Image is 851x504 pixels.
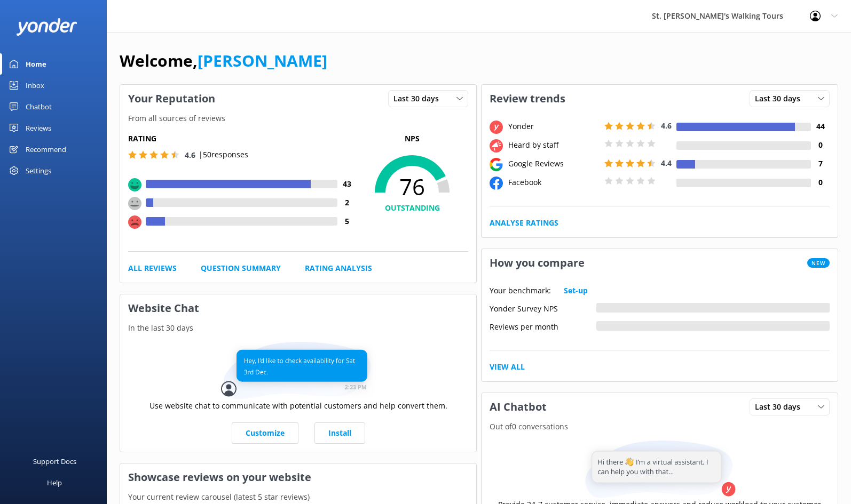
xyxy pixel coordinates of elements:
h1: Welcome, [120,48,327,74]
p: NPS [356,133,468,145]
h4: 5 [337,215,356,227]
div: Support Docs [33,451,76,472]
div: Help [47,472,62,493]
span: 4.6 [661,121,672,131]
a: Rating Analysis [305,262,372,274]
div: Yonder Survey NPS [490,303,596,313]
h3: AI Chatbot [482,393,555,421]
img: yonder-white-logo.png [16,18,77,36]
h4: 0 [811,139,830,151]
div: Heard by staff [506,139,602,151]
div: Home [26,53,46,75]
div: Inbox [26,75,44,96]
h3: Showcase reviews on your website [120,463,476,491]
div: Reviews per month [490,321,596,331]
p: From all sources of reviews [120,113,476,124]
div: Yonder [506,121,602,132]
h3: Review trends [482,85,573,113]
h5: Rating [128,133,356,145]
a: Set-up [564,285,588,297]
div: Chatbot [26,96,52,117]
h3: Website Chat [120,294,476,322]
h4: 7 [811,158,830,170]
span: New [807,258,830,268]
p: Out of 0 conversations [482,421,838,433]
img: assistant... [582,441,737,499]
div: Settings [26,160,51,181]
a: Analyse Ratings [490,217,558,229]
span: Last 30 days [755,93,807,105]
p: Use website chat to communicate with potential customers and help convert them. [149,400,447,412]
div: Reviews [26,117,51,139]
h4: 43 [337,178,356,190]
a: View All [490,361,525,373]
p: | 50 responses [199,149,248,161]
div: Facebook [506,177,602,188]
h3: Your Reputation [120,85,223,113]
span: 76 [356,173,468,200]
div: Recommend [26,139,66,160]
a: All Reviews [128,262,177,274]
img: conversation... [221,342,376,400]
a: Customize [232,422,298,444]
h4: 44 [811,121,830,132]
div: Google Reviews [506,158,602,170]
span: Last 30 days [393,93,445,105]
h4: 0 [811,177,830,188]
p: In the last 30 days [120,322,476,334]
p: Your benchmark: [490,285,551,297]
a: [PERSON_NAME] [198,50,327,71]
p: Your current review carousel (latest 5 star reviews) [120,491,476,503]
span: 4.6 [185,150,195,160]
h4: 2 [337,197,356,209]
a: Question Summary [201,262,281,274]
h3: How you compare [482,249,593,277]
span: Last 30 days [755,401,807,413]
h4: OUTSTANDING [356,202,468,214]
span: 4.4 [661,158,672,168]
a: Install [314,422,365,444]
